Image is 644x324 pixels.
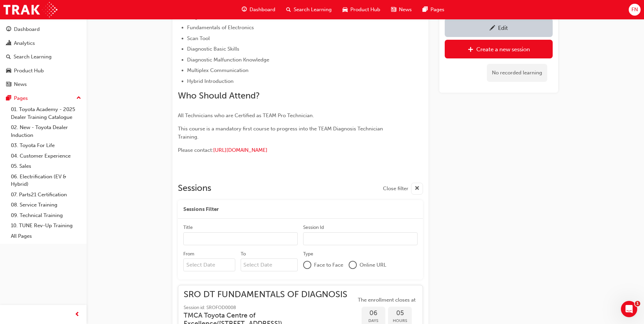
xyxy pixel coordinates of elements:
a: [URL][DOMAIN_NAME] [213,147,268,153]
span: up-icon [76,94,81,103]
div: Pages [14,94,28,102]
div: Create a new session [476,46,530,53]
span: Product Hub [350,6,380,14]
a: 05. Sales [8,161,84,172]
span: All Technicians who are Certified as TEAM Pro Technician. [178,112,314,119]
a: search-iconSearch Learning [281,3,337,17]
span: This course is a mandatory first course to progress into the TEAM Diagnosis Technician Training. [178,126,384,140]
span: Close filter [383,185,408,193]
span: Scan Tool [187,35,210,41]
a: 02. New - Toyota Dealer Induction [8,122,84,140]
button: FN [629,4,641,16]
span: prev-icon [75,310,80,319]
a: Search Learning [3,51,84,63]
h2: Sessions [178,183,211,195]
span: Diagnostic Basic Skills [187,46,239,52]
a: Edit [445,18,553,37]
span: guage-icon [6,26,11,33]
span: Session id: SROFOD0008 [184,304,356,312]
span: Diagnostic Fundamentals [187,14,247,20]
span: Face to Face [314,261,343,269]
button: Close filter [383,183,423,195]
span: Please contact: [178,147,213,153]
button: Pages [3,92,84,105]
a: 10. TUNE Rev-Up Training [8,220,84,231]
span: 1 [635,301,640,306]
a: 07. Parts21 Certification [8,190,84,200]
div: Search Learning [14,53,52,61]
a: All Pages [8,231,84,241]
span: Diagnostic Malfunction Knowledge [187,57,269,63]
div: News [14,80,27,88]
span: cross-icon [415,184,420,193]
a: News [3,78,84,91]
span: news-icon [6,82,11,88]
span: plus-icon [468,47,474,53]
input: To [241,258,298,271]
span: chart-icon [6,40,11,47]
span: The enrollment closes at [356,296,417,304]
input: Session Id [303,232,418,245]
a: 04. Customer Experience [8,151,84,161]
span: search-icon [6,54,11,60]
div: Session Id [303,224,324,231]
span: Fundamentals of Electronics [187,24,254,31]
div: Analytics [14,39,35,47]
a: Dashboard [3,23,84,36]
div: From [183,251,194,257]
a: pages-iconPages [417,3,450,17]
span: Pages [430,6,444,14]
div: Product Hub [14,67,44,75]
span: search-icon [286,5,291,14]
iframe: Intercom live chat [621,301,637,317]
a: 08. Service Training [8,200,84,210]
span: guage-icon [242,5,247,14]
a: news-iconNews [386,3,417,17]
a: Analytics [3,37,84,50]
span: SRO DT FUNDAMENTALS OF DIAGNOSIS [184,291,356,299]
div: To [241,251,246,257]
span: 06 [362,309,385,317]
span: car-icon [343,5,348,14]
span: Hybrid Introduction [187,78,234,84]
a: 09. Technical Training [8,210,84,221]
div: Type [303,251,313,257]
span: News [399,6,412,14]
span: pencil-icon [490,25,495,32]
a: 01. Toyota Academy - 2025 Dealer Training Catalogue [8,104,84,122]
span: news-icon [391,5,396,14]
a: guage-iconDashboard [236,3,281,17]
a: car-iconProduct Hub [337,3,386,17]
span: Who Should Attend? [178,90,260,101]
span: 05 [388,309,412,317]
span: pages-icon [6,95,11,102]
span: Multiplex Communication [187,67,249,73]
div: Dashboard [14,25,40,33]
span: FN [631,6,638,14]
img: Trak [3,2,57,17]
a: 06. Electrification (EV & Hybrid) [8,172,84,190]
span: Search Learning [294,6,332,14]
a: Product Hub [3,65,84,77]
span: Online URL [360,261,386,269]
button: DashboardAnalyticsSearch LearningProduct HubNews [3,22,84,92]
div: Edit [498,24,508,31]
input: From [183,258,235,271]
span: Dashboard [250,6,275,14]
a: 03. Toyota For Life [8,140,84,151]
input: Title [183,232,298,245]
span: pages-icon [423,5,428,14]
div: Title [183,224,193,231]
span: car-icon [6,68,11,74]
a: Create a new session [445,40,553,58]
div: No recorded learning [487,64,547,82]
span: Sessions Filter [183,205,219,213]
